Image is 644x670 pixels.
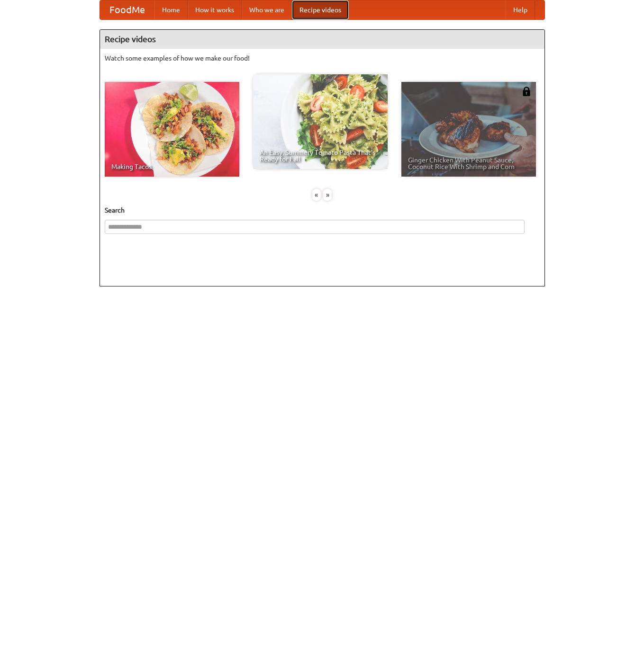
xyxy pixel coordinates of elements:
a: Help [506,0,535,19]
div: « [312,189,321,201]
a: Recipe videos [292,0,349,19]
a: Home [154,0,188,19]
span: An Easy, Summery Tomato Pasta That's Ready for Fall [260,149,381,162]
div: » [323,189,332,201]
a: Making Tacos [105,82,239,177]
a: How it works [188,0,242,19]
p: Watch some examples of how we make our food! [105,54,540,63]
h5: Search [105,205,540,215]
h4: Recipe videos [100,30,544,49]
img: 483408.png [522,87,531,96]
a: FoodMe [100,0,154,19]
a: Who we are [242,0,292,19]
span: Making Tacos [111,163,233,170]
a: An Easy, Summery Tomato Pasta That's Ready for Fall [253,74,388,169]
